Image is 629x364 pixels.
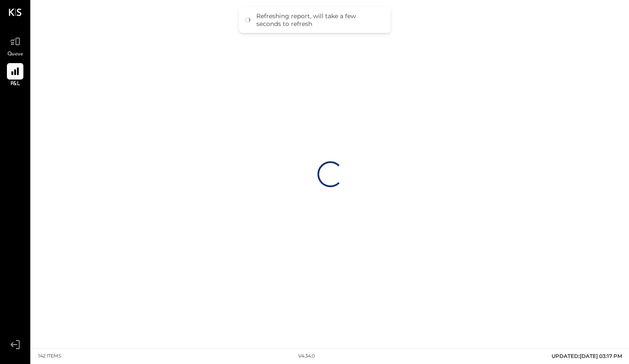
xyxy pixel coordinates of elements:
[0,63,30,88] a: P&L
[298,353,315,360] div: v 4.34.0
[10,80,20,88] span: P&L
[0,33,30,58] a: Queue
[256,12,382,28] div: Refreshing report, will take a few seconds to refresh
[38,353,61,360] div: 142 items
[552,353,622,359] span: UPDATED: [DATE] 03:17 PM
[7,51,23,58] span: Queue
